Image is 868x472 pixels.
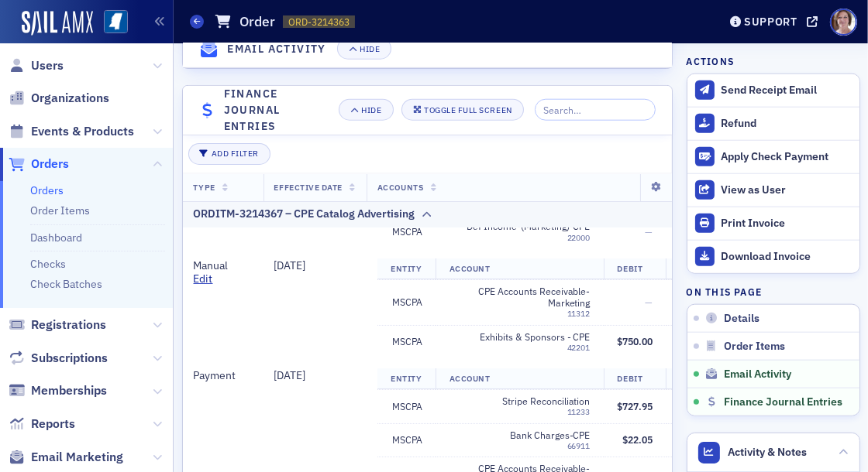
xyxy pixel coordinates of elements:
a: Checks [30,257,66,271]
span: [DATE] [274,368,306,382]
button: Toggle Full Screen [401,99,524,121]
span: Order Items [724,340,785,354]
a: Orders [9,156,69,173]
a: Registrations [9,316,106,333]
th: Credit [666,258,728,280]
span: Manual [194,258,253,286]
div: Apply Check Payment [721,150,851,164]
div: 22000 [449,233,591,243]
div: Send Receipt Email [721,84,851,97]
h4: On this page [687,285,860,299]
div: ORDITM-3214367 – CPE Catalog Advertising [194,207,415,223]
button: Refund [687,107,859,140]
button: Hide [339,99,393,121]
span: Type [194,182,215,193]
span: CPE Accounts Receivable-Marketing [449,286,591,310]
span: Registrations [31,316,106,333]
div: 42201 [449,343,591,353]
a: Print Invoice [687,207,859,240]
span: Accounts [377,182,423,193]
div: View as User [721,183,851,197]
span: Details [724,312,759,326]
button: Hide [337,38,391,60]
span: Users [31,57,64,74]
span: Activity & Notes [728,444,807,460]
div: Support [744,15,797,29]
a: View Homepage [93,10,128,36]
th: Entity [377,368,436,390]
th: Debit [604,368,666,390]
div: 11233 [449,407,591,417]
a: Check Batches [30,277,102,291]
td: MSCPA [377,325,436,358]
td: MSCPA [377,423,436,457]
a: Events & Products [9,123,134,140]
span: — [646,225,653,238]
a: Subscriptions [9,350,108,367]
span: $22.05 [623,433,653,446]
input: Search… [535,99,656,121]
a: Order Items [30,204,90,217]
a: Orders [30,183,64,197]
h1: Order [239,12,275,31]
span: Finance Journal Entries [724,395,842,409]
span: Organizations [31,90,109,107]
span: Profile [830,9,857,36]
a: Dashboard [30,231,82,245]
div: Refund [721,117,851,131]
a: Users [9,57,64,74]
div: 66911 [449,441,591,451]
span: [DATE] [274,258,306,272]
th: Credit [666,368,728,390]
div: Hide [361,106,381,115]
td: MSCPA [377,279,436,325]
div: Download Invoice [721,250,851,264]
button: Add Filter [188,143,270,165]
img: SailAMX [104,10,128,34]
td: MSCPA [377,215,436,248]
a: Edit [194,272,213,286]
div: Hide [360,45,380,53]
span: Email Marketing [31,449,123,466]
span: Reports [31,416,75,433]
th: Entity [377,258,436,280]
span: Bank Charges-CPE [449,429,591,441]
a: Download Invoice [687,240,859,273]
th: Debit [604,258,666,280]
a: Memberships [9,382,107,399]
span: — [646,296,653,308]
span: $750.00 [618,335,653,347]
span: Events & Products [31,123,134,140]
th: Account [436,258,604,280]
span: Email Activity [724,368,791,381]
span: $727.95 [618,400,653,412]
a: Organizations [9,90,109,107]
div: 11312 [449,309,591,319]
span: Stripe Reconciliation [449,395,591,407]
th: Account [436,368,604,390]
td: MSCPA [377,390,436,423]
span: Memberships [31,382,107,399]
a: Email Marketing [9,449,123,466]
button: Apply Check Payment [687,140,859,173]
button: View as User [687,173,859,207]
h4: Email Activity [227,40,326,56]
span: ORD-3214363 [288,15,350,29]
span: Payment [194,368,236,382]
img: SailAMX [22,11,93,36]
div: Print Invoice [721,217,851,231]
span: Effective Date [274,182,343,193]
div: Toggle Full Screen [424,106,511,115]
span: Subscriptions [31,350,108,367]
h4: Actions [687,54,735,68]
h4: Finance Journal Entries [224,86,329,135]
span: Orders [31,156,69,173]
a: Reports [9,416,75,433]
span: Exhibits & Sponsors - CPE [449,331,591,343]
button: Send Receipt Email [687,74,859,107]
